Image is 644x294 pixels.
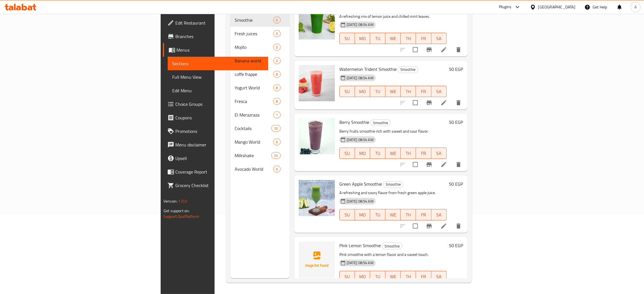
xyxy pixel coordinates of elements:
[372,273,383,281] span: TU
[422,219,436,233] button: Branch-specific-item
[235,125,272,132] span: Cocktails
[355,86,370,97] button: MO
[178,198,187,205] span: 1.0.0
[339,13,447,20] p: A refreshing mix of lemon juice and chilled mint leaves.
[299,118,335,154] img: Berry Smoothie
[422,96,436,109] button: Branch-specific-item
[339,118,369,126] span: Berry Smoothie
[235,166,274,172] span: Avocado World
[235,111,274,118] div: El Merazraza
[409,97,421,109] span: Select to update
[357,87,368,96] span: MO
[339,33,355,44] button: SU
[163,207,189,214] span: Get support on:
[401,33,416,44] button: TH
[418,149,429,157] span: FR
[431,209,447,220] button: SA
[235,84,274,91] span: Yogurt World
[274,72,280,77] span: 8
[388,273,398,281] span: WE
[431,33,447,44] button: SA
[409,159,421,170] span: Select to update
[342,87,353,96] span: SU
[175,19,264,26] span: Edit Restaurant
[172,74,264,80] span: Full Menu View
[398,66,418,73] span: Smoothie
[634,4,637,10] span: A
[273,166,280,172] div: items
[440,99,447,106] a: Edit menu item
[175,128,264,135] span: Promotions
[235,17,274,23] span: Smoothie
[273,57,280,64] div: items
[235,30,274,37] span: Fresh juices
[434,34,444,43] span: SA
[272,153,280,158] span: 24
[176,47,264,53] span: Menus
[344,260,376,266] span: [DATE] 08:54 AM
[235,98,274,105] span: Fresca
[357,149,368,157] span: MO
[235,71,274,78] span: coffe frappe
[344,137,376,142] span: [DATE] 08:54 AM
[385,271,401,282] button: WE
[418,211,429,219] span: FR
[538,4,575,10] div: [GEOGRAPHIC_DATA]
[274,58,280,63] span: 0
[418,273,429,281] span: FR
[344,22,376,27] span: [DATE] 08:54 AM
[372,149,383,157] span: TU
[398,66,418,73] div: Smoothie
[357,211,368,219] span: MO
[339,65,397,73] span: Watermelon Trident Smoothie
[401,271,416,282] button: TH
[449,118,463,126] h6: 50 EGP
[339,86,355,97] button: SU
[370,148,385,159] button: TU
[382,243,402,249] div: Smoothie
[401,86,416,97] button: TH
[339,271,355,282] button: SU
[274,139,280,145] span: 6
[357,273,368,281] span: MO
[273,17,280,23] div: items
[230,162,290,176] div: Avocado World6
[163,124,268,138] a: Promotions
[273,44,280,51] div: items
[230,135,290,149] div: Mango World6
[388,34,398,43] span: WE
[235,139,274,145] span: Mango World
[434,211,444,219] span: SA
[163,111,268,124] a: Coupons
[370,209,385,220] button: TU
[370,33,385,44] button: TU
[299,65,335,101] img: Watermelon Trident Smoothie
[235,57,274,64] div: Banana world
[163,43,268,57] a: Menus
[388,149,398,157] span: WE
[175,141,264,148] span: Menu disclaimer
[449,180,463,188] h6: 50 EGP
[230,13,290,27] div: Smoothie6
[416,209,431,220] button: FR
[388,211,398,219] span: WE
[382,243,402,249] span: Smoothie
[370,119,391,126] div: Smoothie
[273,98,280,105] div: items
[230,122,290,135] div: Cocktails10
[372,211,383,219] span: TU
[403,273,414,281] span: TH
[418,34,429,43] span: FR
[344,199,376,204] span: [DATE] 08:54 AM
[272,126,280,131] span: 10
[274,85,280,91] span: 8
[434,149,444,157] span: SA
[403,149,414,157] span: TH
[235,44,274,51] span: Mojito
[230,81,290,95] div: Yogurt World8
